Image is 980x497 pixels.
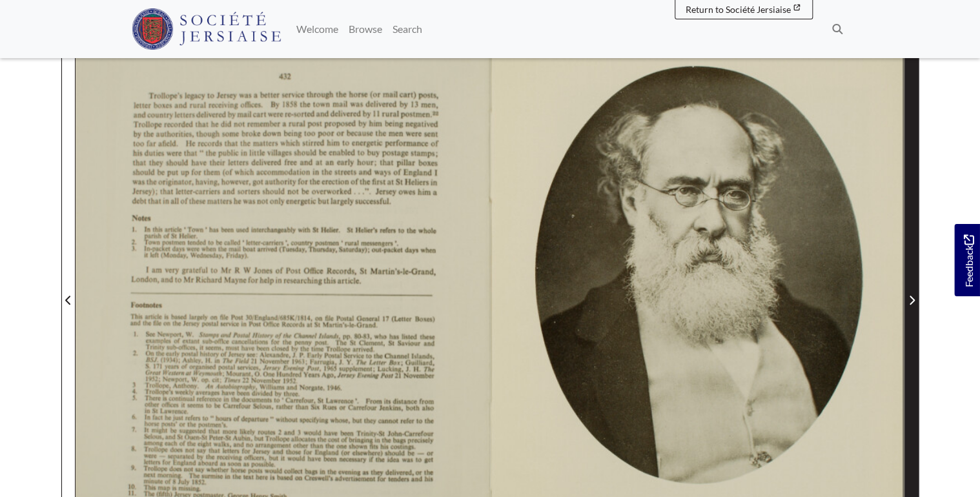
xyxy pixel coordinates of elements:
[343,16,387,42] a: Browse
[132,8,281,50] img: Société Jersiaise
[686,4,791,15] span: Return to Société Jersiaise
[387,16,427,42] a: Search
[961,234,976,287] span: Feedback
[291,16,343,42] a: Welcome
[132,5,281,53] a: Société Jersiaise logo
[954,224,980,296] a: Would you like to provide feedback?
